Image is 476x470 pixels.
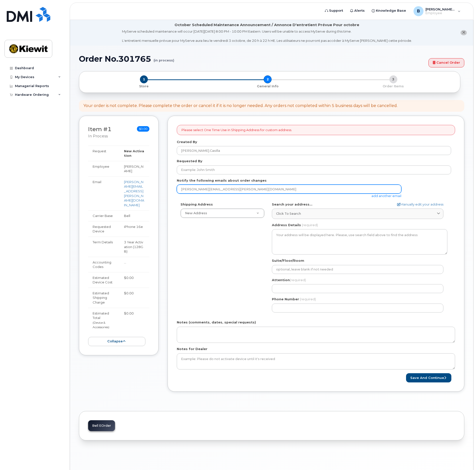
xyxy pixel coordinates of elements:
label: Attention [272,278,306,282]
button: collapse [88,337,145,346]
span: New Address [185,211,207,215]
label: Suite/Floor/Room [272,258,304,263]
a: Manually edit your address [397,202,443,207]
a: New Address [181,209,264,218]
label: Created By [177,140,197,144]
td: Estimated Total [88,308,119,332]
span: Click to search [276,211,301,216]
a: [PERSON_NAME][EMAIL_ADDRESS][PERSON_NAME][DOMAIN_NAME] [124,180,144,207]
small: (Device & Accessories) [93,321,109,329]
td: Request [88,146,119,161]
input: Example: john@appleseed.com [177,185,401,194]
h1: Order No.301765 [79,54,426,63]
td: Bell [119,210,149,221]
td: $0.00 [119,308,149,332]
td: Accounting Codes [88,257,119,272]
p: Store [85,84,203,89]
label: Notes for Dealer [177,347,207,351]
span: (required) [302,223,318,227]
span: (required) [300,297,316,301]
iframe: Messenger Launcher [454,448,472,466]
input: Example: John Smith [177,165,451,174]
h3: Item #1 [88,126,112,139]
a: 1 Store [83,83,205,89]
label: Shipping Address [180,202,213,207]
strong: New Activation [124,149,144,158]
td: Carrier Base [88,210,119,221]
td: Requested Device [88,221,119,237]
td: Estimated Shipping Charge [88,288,119,308]
label: Phone Number [272,297,299,302]
span: … [124,260,126,264]
button: close notification [461,30,467,35]
td: 3 Year Activation (128GB) [119,237,149,257]
a: Cancel Order [428,58,464,67]
td: Estimated Device Cost [88,272,119,288]
label: Notes (comments, dates, special requests) [177,320,256,325]
button: Save and Continue [406,373,451,382]
a: Click to search [272,209,443,219]
div: MyServe scheduled maintenance will occur [DATE][DATE] 8:00 PM - 10:00 PM Eastern. Users will be u... [122,29,412,43]
span: (required) [290,278,306,282]
div: Your order is not complete. Please complete the order or cancel it if it is no longer needed. Any... [83,103,398,109]
td: $0.00 [119,272,149,288]
td: [PERSON_NAME] [119,161,149,176]
span: 1 [140,75,148,83]
span: $0.00 [137,126,149,132]
label: Address Details [272,223,301,227]
label: Requested By [177,159,202,163]
small: (in process) [154,54,174,62]
td: $0.00 [119,288,149,308]
small: in process [88,134,108,138]
div: October Scheduled Maintenance Announcement / Annonce D'entretient Prévue Pour octobre [175,22,359,28]
td: iPhone 16e [119,221,149,237]
input: optional, leave blank if not needed [272,265,443,274]
label: Search your address... [272,202,312,207]
p: Please select One Time Use in Shipping Address for custom address. [181,128,292,132]
td: Term Details [88,237,119,257]
label: Notify the following emails about order changes [177,178,267,183]
td: Email [88,176,119,210]
a: add another email [371,194,401,198]
td: Employee [88,161,119,176]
